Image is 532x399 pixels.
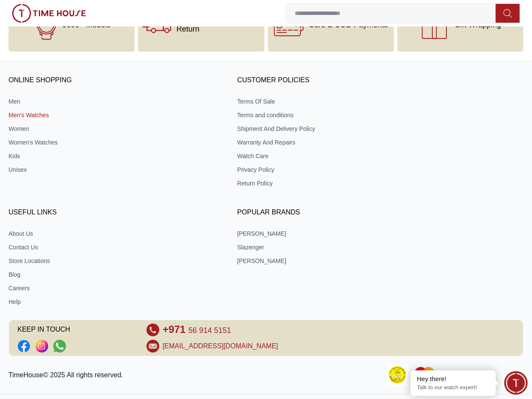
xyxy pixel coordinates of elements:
[35,340,48,353] a: Social Link
[237,229,447,238] a: [PERSON_NAME]
[12,4,86,23] img: ...
[237,152,447,160] a: Watch Care
[237,97,447,106] a: Terms Of Sale
[237,74,447,87] h3: CUSTOMER POLICIES
[417,375,489,383] div: Hey there!
[9,284,219,292] a: Careers
[9,257,219,265] a: Store Locations
[9,138,219,147] a: Women's Watches
[9,270,219,279] a: Blog
[9,97,219,106] a: Men
[53,340,66,353] a: Social Link
[237,206,447,219] h3: Popular Brands
[237,111,447,119] a: Terms and conditions
[414,367,435,383] img: Mastercard
[9,74,219,87] h3: ONLINE SHOPPING
[9,124,219,133] a: Women
[237,124,447,133] a: Shipment And Delivery Policy
[417,384,489,391] p: Talk to our watch expert!
[387,365,408,385] img: Consumer Payment
[9,165,219,174] a: Unisex
[9,243,219,252] a: Contact Us
[496,372,517,379] img: Tamara Payment
[237,165,447,174] a: Privacy Policy
[237,138,447,147] a: Warranty And Repairs
[237,179,447,188] a: Return Policy
[9,370,127,380] p: TimeHouse© 2025 All rights reserved.
[17,340,30,353] li: Facebook
[163,341,278,351] a: [EMAIL_ADDRESS][DOMAIN_NAME]
[504,371,528,395] div: Chat Widget
[237,243,447,252] a: Slazenger
[188,326,231,335] span: 56 914 5151
[163,324,231,336] a: +971 56 914 5151
[9,111,219,119] a: Men's Watches
[237,257,447,265] a: [PERSON_NAME]
[17,340,30,353] a: Social Link
[9,298,219,306] a: Help
[9,152,219,160] a: Kids
[9,206,219,219] h3: USEFUL LINKS
[17,324,128,336] span: KEEP IN TOUCH
[9,229,219,238] a: About Us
